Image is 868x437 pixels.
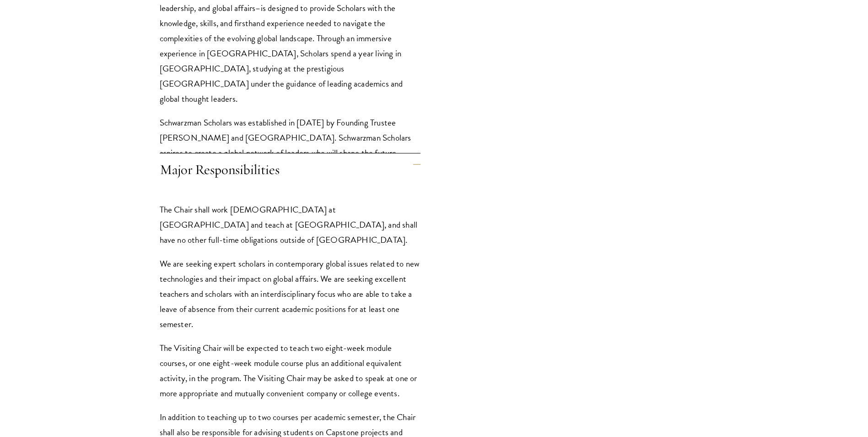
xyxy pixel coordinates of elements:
h4: Major Responsibilities [160,153,421,188]
p: The Chair shall work [DEMOGRAPHIC_DATA] at [GEOGRAPHIC_DATA] and teach at [GEOGRAPHIC_DATA], and ... [160,202,421,247]
p: We are seeking expert scholars in contemporary global issues related to new technologies and thei... [160,256,421,332]
p: Schwarzman Scholars was established in [DATE] by Founding Trustee [PERSON_NAME] and [GEOGRAPHIC_D... [160,115,421,160]
p: The Visiting Chair will be expected to teach two eight-week module courses, or one eight-week mod... [160,340,421,401]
